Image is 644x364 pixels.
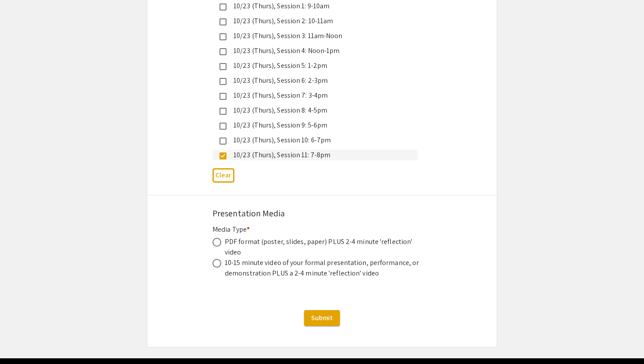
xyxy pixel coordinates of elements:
[311,313,333,322] span: Submit
[212,168,234,183] button: Clear
[226,105,410,116] div: 10/23 (Thurs), Session 8: 4-5pm
[226,75,410,86] div: 10/23 (Thurs), Session 6: 2-3pm
[225,237,422,258] div: PDF format (poster, slides, paper) PLUS 2-4 minute 'reflection' video
[226,90,410,101] div: 10/23 (Thurs), Session 7: 3-4pm
[226,135,410,145] div: 10/23 (Thurs), Session 10: 6-7pm
[7,325,37,357] iframe: Chat
[226,120,410,131] div: 10/23 (Thurs), Session 9: 5-6pm
[226,60,410,71] div: 10/23 (Thurs), Session 5: 1-2pm
[212,207,432,220] div: Presentation Media
[226,46,410,56] div: 10/23 (Thurs), Session 4: Noon-1pm
[226,1,410,11] div: 10/23 (Thurs), Session 1: 9-10am
[226,150,410,160] div: 10/23 (Thurs), Session 11: 7-8pm
[212,225,250,234] mat-label: Media Type
[226,31,410,41] div: 10/23 (Thurs), Session 3: 11am-Noon
[225,258,422,279] div: 10-15 minute video of your formal presentation, performance, or demonstration PLUS a 2-4 minute '...
[226,16,410,26] div: 10/23 (Thurs), Session 2: 10-11am
[304,310,340,326] button: Submit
